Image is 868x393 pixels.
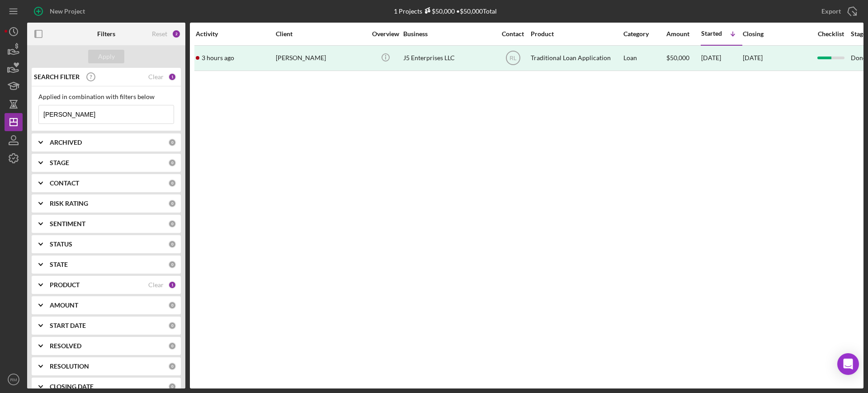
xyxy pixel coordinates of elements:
[34,73,80,80] b: SEARCH FILTER
[666,30,700,38] div: Amount
[403,30,494,38] div: Business
[97,30,115,38] b: Filters
[148,73,164,80] div: Clear
[623,46,665,70] div: Loan
[821,2,841,20] div: Export
[50,2,85,20] div: New Project
[168,179,176,187] div: 0
[168,73,176,81] div: 1
[148,281,164,289] div: Clear
[168,199,176,208] div: 0
[168,362,176,370] div: 0
[509,55,517,62] text: RL
[168,159,176,167] div: 0
[276,30,366,38] div: Client
[98,50,115,63] div: Apply
[168,240,176,248] div: 0
[811,30,850,38] div: Checklist
[403,46,494,70] div: J5 Enterprises LLC
[837,353,859,375] div: Open Intercom Messenger
[812,2,863,20] button: Export
[152,30,167,38] div: Reset
[50,220,85,227] b: SENTIMENT
[50,241,72,248] b: STATUS
[168,322,176,330] div: 0
[168,138,176,147] div: 0
[38,93,174,100] div: Applied in combination with filters below
[394,7,497,15] div: 1 Projects • $50,000 Total
[276,46,366,70] div: [PERSON_NAME]
[50,383,94,390] b: CLOSING DATE
[168,383,176,391] div: 0
[50,159,69,166] b: STAGE
[5,370,23,388] button: RM
[50,322,86,329] b: START DATE
[168,281,176,289] div: 1
[202,54,234,62] time: 2025-09-25 15:13
[743,54,763,62] div: [DATE]
[50,302,78,309] b: AMOUNT
[50,180,79,187] b: CONTACT
[50,261,68,268] b: STATE
[666,46,700,70] div: $50,000
[168,260,176,269] div: 0
[168,301,176,309] div: 0
[531,30,621,38] div: Product
[701,46,742,70] div: [DATE]
[168,342,176,350] div: 0
[743,30,811,38] div: Closing
[422,7,455,15] div: $50,000
[368,30,402,38] div: Overview
[27,2,94,20] button: New Project
[701,30,722,37] div: Started
[50,139,82,146] b: ARCHIVED
[196,30,275,38] div: Activity
[50,200,88,207] b: RISK RATING
[496,30,530,38] div: Contact
[10,377,17,382] text: RM
[50,363,89,370] b: RESOLUTION
[531,46,621,70] div: Traditional Loan Application
[88,50,124,63] button: Apply
[50,342,81,350] b: RESOLVED
[623,30,665,38] div: Category
[50,281,80,289] b: PRODUCT
[168,220,176,228] div: 0
[172,29,181,38] div: 2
